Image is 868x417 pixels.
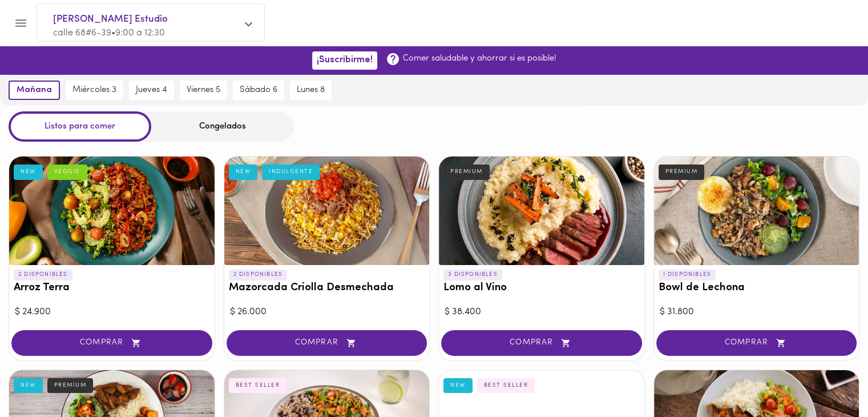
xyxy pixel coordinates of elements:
[230,306,424,319] div: $ 26.000
[656,330,857,356] button: COMPRAR
[403,53,556,65] p: Comer saludable y ahorrar si es posible!
[659,270,716,280] p: 1 DISPONIBLES
[671,338,843,348] span: COMPRAR
[443,270,502,280] p: 3 DISPONIBLES
[229,270,288,280] p: 2 DISPONIBLES
[654,157,859,265] div: Bowl de Lechona
[9,81,60,100] button: mañana
[660,306,854,319] div: $ 31.800
[26,338,198,348] span: COMPRAR
[53,12,237,27] span: [PERSON_NAME] Estudio
[229,165,258,179] div: NEW
[443,165,490,179] div: PREMIUM
[11,330,212,356] button: COMPRAR
[262,165,320,179] div: INDULGENTE
[229,282,425,294] h3: Mazorcada Criolla Desmechada
[443,378,473,393] div: NEW
[441,330,642,356] button: COMPRAR
[445,306,639,319] div: $ 38.400
[659,165,705,179] div: PREMIUM
[240,85,277,95] span: sábado 6
[15,306,209,319] div: $ 24.900
[53,29,165,38] span: calle 68#6-39 • 9:00 a 12:30
[14,282,210,294] h3: Arroz Terra
[297,85,325,95] span: lunes 8
[439,157,644,265] div: Lomo al Vino
[187,85,220,95] span: viernes 5
[180,81,227,100] button: viernes 5
[151,111,294,142] div: Congelados
[66,81,123,100] button: miércoles 3
[129,81,174,100] button: jueves 4
[47,165,87,179] div: VEGGIE
[14,165,43,179] div: NEW
[233,81,284,100] button: sábado 6
[224,157,430,265] div: Mazorcada Criolla Desmechada
[72,85,116,95] span: miércoles 3
[290,81,332,100] button: lunes 8
[229,378,287,393] div: BEST SELLER
[14,378,43,393] div: NEW
[241,338,413,348] span: COMPRAR
[455,338,628,348] span: COMPRAR
[7,9,35,37] button: Menu
[9,157,215,265] div: Arroz Terra
[317,55,373,66] span: ¡Suscribirme!
[659,282,855,294] h3: Bowl de Lechona
[443,282,640,294] h3: Lomo al Vino
[802,351,857,406] iframe: Messagebird Livechat Widget
[227,330,427,356] button: COMPRAR
[47,378,94,393] div: PREMIUM
[477,378,535,393] div: BEST SELLER
[312,51,377,69] button: ¡Suscribirme!
[136,85,167,95] span: jueves 4
[9,111,151,142] div: Listos para comer
[17,85,52,95] span: mañana
[14,270,72,280] p: 2 DISPONIBLES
